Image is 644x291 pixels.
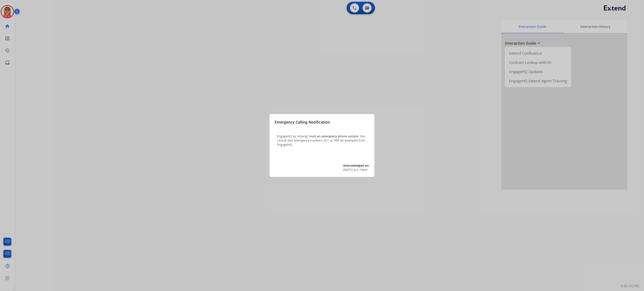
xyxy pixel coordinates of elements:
h3: Emergency Calling Notification [275,119,330,125]
div: at [343,168,369,172]
p: EngageHQ by Untangl is . You cannot dial emergency numbers (911 or 999 for example) from EngageHQ. [277,134,367,147]
span: Acknowledged on: [343,164,369,167]
p: 0.20.1027RC [621,283,640,288]
span: [DATE] [343,168,353,172]
span: 5:19pm [357,168,367,172]
span: not an emergency phone system [311,134,358,138]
